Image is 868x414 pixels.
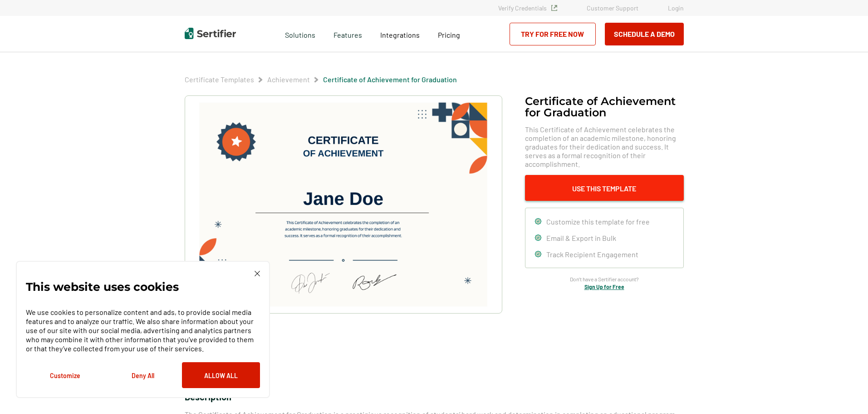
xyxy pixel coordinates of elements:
[199,102,487,307] img: Certificate of Achievement for Graduation
[525,95,684,118] h1: Certificate of Achievement for Graduation
[333,28,362,40] span: Features
[438,28,460,40] a: Pricing
[605,23,684,45] button: Schedule a Demo
[525,125,684,168] span: This Certificate of Achievement celebrates the completion of an academic milestone, honoring grad...
[525,175,684,201] button: Use This Template
[104,362,182,388] button: Deny All
[185,75,254,84] a: Certificate Templates
[546,217,650,226] span: Customize this template for free
[185,75,457,84] div: Breadcrumb
[498,4,557,12] a: Verify Credentials
[267,75,310,84] a: Achievement
[668,4,684,12] a: Login
[510,23,596,45] a: Try for Free Now
[584,284,624,290] a: Sign Up for Free
[570,275,639,284] span: Don’t have a Sertifier account?
[546,250,638,259] span: Track Recipient Engagement
[323,75,457,84] a: Certificate of Achievement for Graduation
[587,4,638,12] a: Customer Support
[380,28,420,40] a: Integrations
[26,308,260,353] p: We use cookies to personalize content and ads, to provide social media features and to analyze ou...
[551,5,557,11] img: Verified
[26,362,104,388] button: Customize
[182,362,260,388] button: Allow All
[26,282,179,291] p: This website uses cookies
[185,75,254,84] span: Certificate Templates
[255,271,260,276] img: Cookie Popup Close
[185,28,236,39] img: Sertifier | Digital Credentialing Platform
[285,28,315,40] span: Solutions
[380,30,420,39] span: Integrations
[267,75,310,84] span: Achievement
[323,75,457,84] span: Certificate of Achievement for Graduation
[546,234,616,242] span: Email & Export in Bulk
[823,370,868,414] iframe: Chat Widget
[438,30,460,39] span: Pricing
